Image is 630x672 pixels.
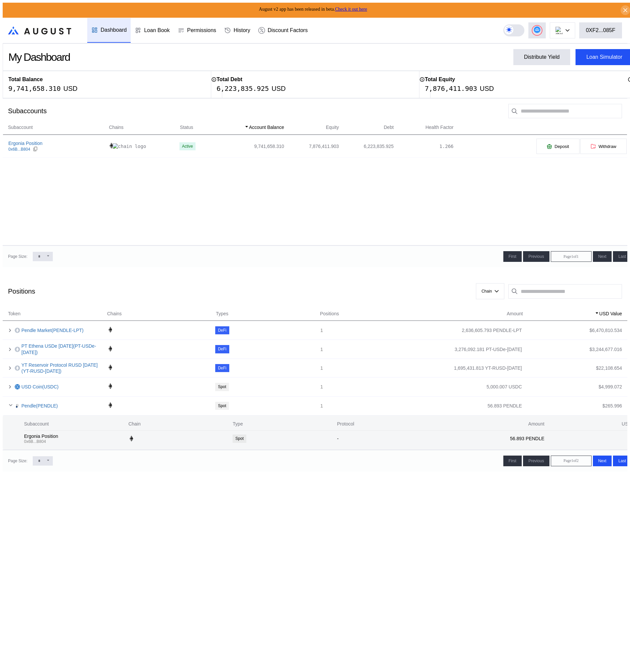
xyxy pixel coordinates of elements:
span: Chain [482,289,492,294]
span: Last [618,459,626,463]
a: Discount Factors [254,18,312,43]
img: usdc.png [15,384,20,389]
div: Distribute Yield [524,54,560,60]
div: 0XF2...085F [586,27,615,33]
div: Ergonia Position [8,140,42,146]
img: chain logo [107,402,113,408]
button: Withdraw [580,138,627,154]
div: Active [182,144,193,149]
div: Page Size: [8,459,27,463]
button: chain logo [550,22,575,38]
div: History [234,27,250,33]
div: Page Size: [8,254,27,259]
button: First [503,456,522,466]
button: 0XF2...085F [579,22,622,38]
span: Previous [528,254,544,259]
div: Chain [128,421,231,428]
span: August v2 app has been released in beta. [259,7,367,12]
span: Page 1 of 2 [563,458,579,463]
span: Status [180,124,193,131]
div: Spot [218,384,226,389]
span: Amount [507,310,523,317]
div: Spot [218,403,226,408]
div: 56.893 PENDLE [510,436,544,442]
div: $ 265.996 [603,403,622,409]
div: 0x6B...B804 [24,439,127,444]
img: chain logo [555,27,563,34]
span: Deposit [554,144,569,149]
a: Check it out here [335,7,367,12]
img: empty-token.png [15,365,20,371]
div: USD [272,85,286,93]
span: Health Factor [425,124,454,131]
img: chain logo [107,346,113,352]
a: USD Coin(USDC) [21,384,58,390]
img: chain logo [107,364,113,370]
img: chain logo [107,383,113,389]
img: 1 [128,436,134,442]
div: Loan Book [144,27,170,33]
span: Last [618,254,626,259]
span: Equity [326,124,339,131]
button: Previous [523,456,549,466]
img: chain logo [107,327,113,333]
img: Pendle_Logo_Normal-03.png [15,403,20,408]
span: Types [216,310,228,317]
a: Loan Book [131,18,174,43]
td: 6,223,835.925 [339,135,394,157]
div: Positions [8,288,35,295]
div: $ 3,244,677.016 [590,346,622,352]
span: Chains [107,310,122,317]
div: 5,000.007 USDC [487,384,522,390]
div: 1 [321,403,417,409]
div: DeFi [218,366,226,370]
td: 1.266 [394,135,454,157]
h2: Total Balance [8,76,43,82]
span: First [509,459,516,463]
button: Distribute Yield [513,49,571,65]
div: Protocol [337,421,440,428]
div: 1,695,431.813 YT-RUSD-[DATE] [454,365,522,371]
span: Previous [528,459,544,463]
a: History [220,18,254,43]
span: First [509,254,516,259]
a: Pendle Market(PENDLE-LPT) [21,327,84,333]
div: 7,876,411.903 [425,85,477,93]
div: 2,636,605.793 PENDLE-LPT [462,327,522,333]
a: PT Ethena USDe [DATE](PT-USDe-[DATE]) [21,343,100,355]
button: Next [593,456,612,466]
div: DeFi [218,347,226,351]
div: Spot [235,436,244,441]
div: Subaccount [24,421,127,428]
a: Pendle(PENDLE) [21,403,58,409]
div: Type [233,421,336,428]
div: - [337,436,440,442]
a: Dashboard [87,18,131,43]
span: Token [8,310,20,317]
h2: Total Equity [425,76,455,82]
span: USD Value [599,310,622,317]
button: Deposit [536,138,580,154]
div: 56.893 PENDLE [488,403,522,409]
div: DeFi [218,328,226,333]
span: Withdraw [599,144,616,149]
span: Next [598,254,607,259]
img: empty-token.png [15,347,20,352]
img: chain logo [108,143,114,149]
td: 7,876,411.903 [284,135,339,157]
span: Next [598,459,607,463]
button: Previous [523,251,549,262]
span: Positions [320,310,339,317]
img: empty-token.png [15,328,20,333]
div: $ 6,470,810.534 [590,327,622,333]
div: USD [480,85,494,93]
div: Amount [442,421,544,428]
div: Dashboard [101,27,127,33]
div: 0x6B...B804 [8,147,30,152]
div: Ergonia Position [24,433,127,439]
td: 9,741,658.310 [212,135,284,157]
div: 3,276,092.181 PT-USDe-[DATE] [455,346,522,352]
div: 1 [321,346,417,352]
div: 1 [321,384,417,390]
span: Chains [109,124,124,131]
